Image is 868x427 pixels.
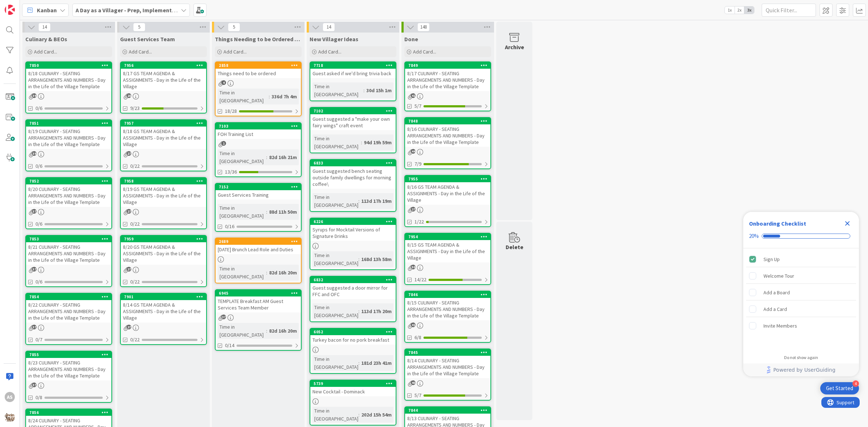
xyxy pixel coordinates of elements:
div: 7849 [408,63,490,68]
a: 78468/15 CULINARY - SEATING ARRANGEMENTS AND NUMBERS - Day in the Life of the Village Template6/8 [404,291,491,343]
div: 6832 [310,277,396,283]
div: 2689 [216,238,301,245]
span: : [358,255,359,263]
div: 7853 [29,236,111,242]
div: 7102 [310,108,396,114]
a: 79018/14 GS TEAM AGENDA & ASSIGNMENTS - Day in the Life of the Village0/22 [120,293,207,345]
div: 5739 [310,380,396,387]
div: 6226Syrups for Mocktail Versions of Signature Drinks [310,218,396,241]
div: 79558/16 GS TEAM AGENDA & ASSIGNMENTS - Day in the Life of the Village [405,176,490,205]
span: 27 [127,325,131,329]
div: 7851 [26,120,111,127]
div: New Cocktail - Dominack [310,387,396,396]
div: 181d 23h 41m [359,359,393,367]
div: Checklist Container [743,212,859,376]
div: 2858 [216,62,301,69]
span: 39 [32,151,37,156]
a: 79558/16 GS TEAM AGENDA & ASSIGNMENTS - Day in the Life of the Village1/22 [404,175,491,227]
div: 7103 [216,123,301,129]
div: 78468/15 CULINARY - SEATING ARRANGEMENTS AND NUMBERS - Day in the Life of the Village Template [405,291,490,320]
div: 79568/17 GS TEAM AGENDA & ASSIGNMENTS - Day in the Life of the Village [121,62,206,91]
div: Checklist progress: 20% [749,233,853,239]
div: 6832Guest suggested a door mirror for FFC and OFC [310,277,396,299]
span: 27 [411,207,416,212]
div: 7956 [121,62,206,69]
div: 7846 [408,292,490,297]
div: Guest Services Training [216,190,301,200]
span: New Villager Ideas [310,35,358,43]
span: 27 [127,209,131,214]
div: 7850 [26,62,111,69]
div: 6945 [219,291,301,296]
span: 2x [735,7,744,14]
a: Powered by UserGuiding [747,363,855,376]
div: 8/20 GS TEAM AGENDA & ASSIGNMENTS - Day in the Life of the Village [121,242,206,265]
b: A Day as a Villager - Prep, Implement and Execute [76,7,205,14]
div: 6833 [314,161,396,166]
div: 82d 16h 20m [267,269,299,277]
span: 27 [127,267,131,272]
a: 6832Guest suggested a door mirror for FFC and OFCTime in [GEOGRAPHIC_DATA]:113d 17h 20m [310,276,396,322]
span: 37 [32,267,37,272]
div: 8/14 CULINARY - SEATING ARRANGEMENTS AND NUMBERS - Day in the Life of the Village Template [405,356,490,378]
span: Done [404,35,418,43]
div: 6052 [310,329,396,335]
div: 7954 [405,234,490,240]
div: 7102Guest suggested a "make your own fairy wings" craft event [310,108,396,130]
a: 2689[DATE] Brunch Lead Role and DutiesTime in [GEOGRAPHIC_DATA]:82d 16h 20m [215,238,302,283]
div: 7854 [26,294,111,300]
div: 7103FOH Training List [216,123,301,139]
span: Kanban [37,6,57,14]
span: 14 [323,23,335,31]
div: 7955 [408,176,490,182]
div: 7957 [121,120,206,127]
div: Open Get Started checklist, remaining modules: 4 [820,382,859,394]
div: 7852 [26,178,111,184]
div: 6945 [216,290,301,296]
div: 6832 [314,277,396,282]
div: 2858Things need to be ordered [216,62,301,78]
div: 7103 [219,124,301,129]
div: 78518/19 CULINARY - SEATING ARRANGEMENTS AND NUMBERS - Day in the Life of the Village Template [26,120,111,149]
a: 79568/17 GS TEAM AGENDA & ASSIGNMENTS - Day in the Life of the Village9/23 [120,61,207,114]
div: 7718Guest asked if we'd bring trivia back [310,62,396,78]
span: Support [15,1,33,10]
span: 5/7 [414,392,421,399]
a: 78538/21 CULINARY - SEATING ARRANGEMENTS AND NUMBERS - Day in the Life of the Village Template0/6 [25,235,112,287]
div: 78558/23 CULINARY - SEATING ARRANGEMENTS AND NUMBERS - Day in the Life of the Village Template [26,351,111,380]
span: : [358,197,359,205]
div: 8/17 GS TEAM AGENDA & ASSIGNMENTS - Day in the Life of the Village [121,69,206,91]
a: 79588/19 GS TEAM AGENDA & ASSIGNMENTS - Day in the Life of the Village0/22 [120,177,207,229]
div: 7958 [124,179,206,184]
div: 20% [749,233,759,239]
div: Add a Card is incomplete. [746,301,856,317]
div: 7955 [405,176,490,182]
div: Time in [GEOGRAPHIC_DATA] [218,204,266,220]
span: : [358,307,359,315]
a: 78508/18 CULINARY - SEATING ARRANGEMENTS AND NUMBERS - Day in the Life of the Village Template0/6 [25,61,112,114]
span: Powered by UserGuiding [773,366,835,374]
div: 7956 [124,63,206,68]
div: Onboarding Checklist [749,219,806,228]
div: Guest suggested bench seating outside family dwellings for morning coffee\ [310,166,396,189]
div: Do not show again [784,355,818,360]
div: 7102 [314,108,396,114]
span: : [363,86,365,94]
div: 79598/20 GS TEAM AGENDA & ASSIGNMENTS - Day in the Life of the Village [121,236,206,265]
div: Footer [743,363,859,376]
div: 79588/19 GS TEAM AGENDA & ASSIGNMENTS - Day in the Life of the Village [121,178,206,207]
div: 7848 [405,118,490,124]
div: Guest suggested a door mirror for FFC and OFC [310,283,396,299]
a: 7152Guest Services TrainingTime in [GEOGRAPHIC_DATA]:88d 11h 50m0/16 [215,183,302,232]
div: 6945TEMPLATE Breakfast AM Guest Services Team Member [216,290,301,312]
a: 7718Guest asked if we'd bring trivia backTime in [GEOGRAPHIC_DATA]:30d 15h 1m [310,61,396,101]
div: Sign Up [763,255,780,264]
div: 78538/21 CULINARY - SEATING ARRANGEMENTS AND NUMBERS - Day in the Life of the Village Template [26,236,111,265]
div: 336d 7h 4m [270,93,299,101]
span: 0/22 [130,220,140,228]
div: Time in [GEOGRAPHIC_DATA] [312,355,358,371]
div: AS [5,392,15,402]
span: 13/36 [225,168,237,176]
a: 78518/19 CULINARY - SEATING ARRANGEMENTS AND NUMBERS - Day in the Life of the Village Template0/6 [25,119,112,171]
span: 37 [32,383,37,387]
